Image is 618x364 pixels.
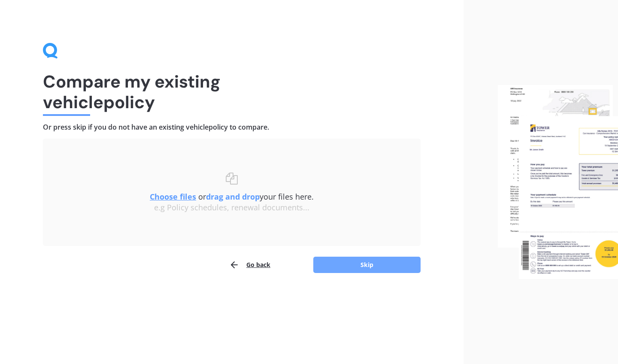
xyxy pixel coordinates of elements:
[150,191,314,202] span: or your files here.
[229,256,270,273] button: Go back
[150,191,196,202] u: Choose files
[43,71,421,112] h1: Compare my existing vehicle policy
[60,203,403,212] div: e.g Policy schedules, renewal documents...
[313,257,421,273] button: Skip
[498,85,618,279] img: files.webp
[43,123,421,132] h4: Or press skip if you do not have an existing vehicle policy to compare.
[206,191,260,202] b: drag and drop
